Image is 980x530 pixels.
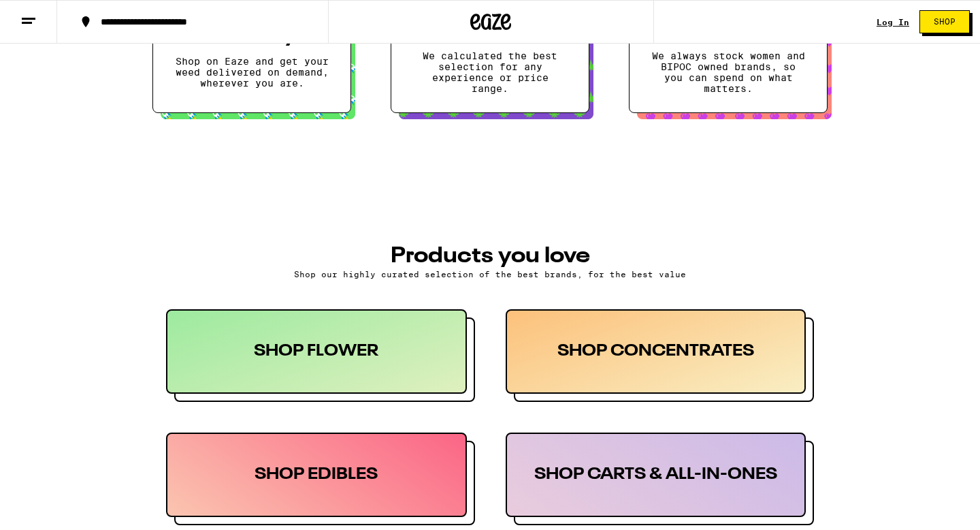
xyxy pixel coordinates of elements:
[919,10,970,33] button: Shop
[506,433,806,517] div: SHOP CARTS & ALL-IN-ONES
[506,309,815,402] button: SHOP CONCENTRATES
[166,433,475,525] button: SHOP EDIBLES
[166,309,475,402] button: SHOP FLOWER
[506,433,815,525] button: SHOP CARTS & ALL-IN-ONES
[8,10,98,20] span: Hi. Need any help?
[909,10,980,33] a: Shop
[166,270,814,279] p: Shop our highly curated selection of the best brands, for the best value
[506,309,806,394] div: SHOP CONCENTRATES
[413,50,567,94] p: We calculated the best selection for any experience or price range.
[166,245,814,267] h3: PRODUCTS YOU LOVE
[175,56,329,89] p: Shop on Eaze and get your weed delivered on demand, wherever you are.
[166,433,467,517] div: SHOP EDIBLES
[651,50,805,94] p: We always stock women and BIPOC owned brands, so you can spend on what matters.
[934,18,955,26] span: Shop
[166,309,467,394] div: SHOP FLOWER
[877,18,909,27] a: Log In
